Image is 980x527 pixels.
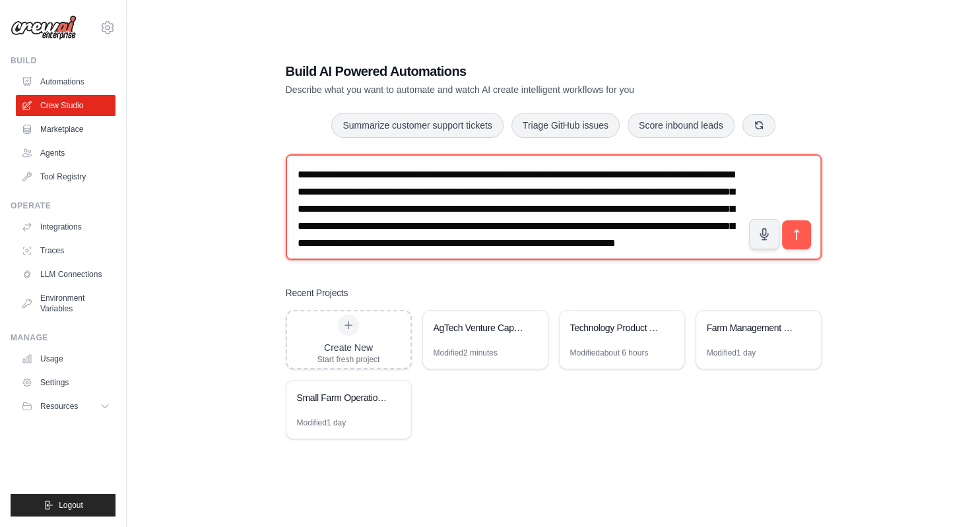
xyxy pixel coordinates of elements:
iframe: Chat Widget [914,464,980,527]
div: Create New [317,341,380,354]
div: Manage [11,332,115,343]
a: Marketplace [16,119,115,140]
div: Small Farm Operations Manager [297,391,387,404]
span: Logout [59,500,83,511]
img: Logo [11,15,77,40]
p: Describe what you want to automate and watch AI create intelligent workflows for you [286,83,729,96]
button: Score inbound leads [628,113,735,138]
button: Triage GitHub issues [511,113,620,138]
h1: Build AI Powered Automations [286,62,729,80]
a: Environment Variables [16,288,115,319]
div: Operate [11,201,115,211]
div: Farm Management System [707,321,797,334]
button: Get new suggestions [742,114,775,137]
div: Technology Product Research Automation [570,321,661,334]
a: Settings [16,372,115,393]
a: Traces [16,240,115,261]
h3: Recent Projects [286,286,348,299]
a: Automations [16,71,115,92]
a: LLM Connections [16,264,115,285]
a: Usage [16,348,115,369]
div: Build [11,55,115,66]
a: Integrations [16,216,115,237]
span: Resources [40,401,78,412]
button: Logout [11,494,115,516]
a: Tool Registry [16,166,115,187]
div: Modified 1 day [297,418,346,428]
div: Modified 1 day [707,348,756,358]
button: Resources [16,396,115,417]
button: Summarize customer support tickets [331,113,503,138]
div: Modified 2 minutes [434,348,498,358]
div: AgTech Venture Capital Accelerator [434,321,524,334]
a: Agents [16,142,115,164]
a: Crew Studio [16,95,115,116]
div: Modified about 6 hours [570,348,649,358]
div: Start fresh project [317,354,380,365]
button: Click to speak your automation idea [749,219,779,249]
